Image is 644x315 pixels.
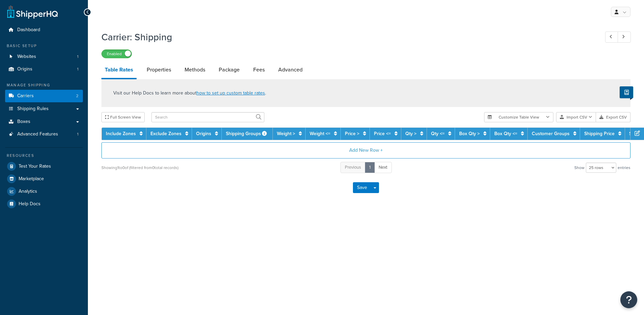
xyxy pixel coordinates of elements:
a: Qty <= [431,130,445,137]
a: Price > [345,130,359,137]
a: Origins1 [5,63,83,76]
a: Shipping Price [584,130,615,137]
a: Fees [250,62,268,78]
span: Websites [17,54,36,60]
div: Resources [5,153,83,159]
a: Box Qty > [459,130,480,137]
a: Advanced [275,62,306,78]
a: Marketplace [5,173,83,185]
a: Origins [196,130,211,137]
a: Package [215,62,243,78]
a: Weight > [277,130,295,137]
a: Box Qty <= [494,130,517,137]
button: Add New Row + [101,142,630,159]
a: Methods [181,62,209,78]
span: Advanced Features [17,131,58,137]
li: Carriers [5,90,83,102]
span: Carriers [17,93,34,99]
span: Test Your Rates [19,164,51,169]
a: Carriers2 [5,90,83,102]
a: Next Record [618,31,631,43]
span: entries [618,163,630,172]
a: Weight <= [310,130,330,137]
button: Save [353,182,371,193]
span: Next [379,164,387,170]
button: Open Resource Center [620,291,637,308]
span: Shipping Rules [17,106,49,112]
a: Dashboard [5,24,83,36]
p: Visit our Help Docs to learn more about . [113,89,266,97]
a: Properties [143,62,174,78]
a: Previous Record [605,31,618,43]
a: how to set up custom table rates [196,89,265,97]
span: 2 [76,93,78,99]
span: Origins [17,66,32,72]
a: Exclude Zones [150,130,182,137]
a: Test Your Rates [5,160,83,172]
a: Boxes [5,115,83,128]
h1: Carrier: Shipping [101,30,593,44]
label: Enabled [102,50,132,58]
span: Boxes [17,119,30,125]
span: 1 [77,54,78,60]
span: Help Docs [19,201,41,207]
a: Shipping Rules [5,103,83,115]
span: Show [574,163,585,172]
th: Shipping Groups [222,128,273,140]
li: Origins [5,63,83,76]
button: Full Screen View [101,112,145,122]
a: Analytics [5,185,83,197]
button: Show Help Docs [620,86,633,98]
span: Marketplace [19,176,44,182]
button: Export CSV [596,112,630,122]
a: Previous [340,162,365,173]
div: Showing 1 to 0 of (filtered from 0 total records) [101,163,178,172]
li: Advanced Features [5,128,83,141]
div: Manage Shipping [5,82,83,88]
a: Price <= [374,130,391,137]
button: Import CSV [556,112,596,122]
a: Include Zones [106,130,136,137]
a: 1 [365,162,375,173]
li: Websites [5,50,83,63]
input: Search [151,112,264,122]
span: Previous [345,164,361,170]
button: Customize Table View [484,112,553,122]
a: Customer Groups [532,130,570,137]
a: Websites1 [5,50,83,63]
span: Dashboard [17,27,40,33]
a: Help Docs [5,198,83,210]
a: Qty > [405,130,416,137]
span: 1 [77,66,78,72]
a: Advanced Features1 [5,128,83,141]
a: Table Rates [101,62,137,79]
a: Next [374,162,392,173]
span: 1 [77,131,78,137]
div: Basic Setup [5,43,83,49]
span: Analytics [19,189,37,194]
